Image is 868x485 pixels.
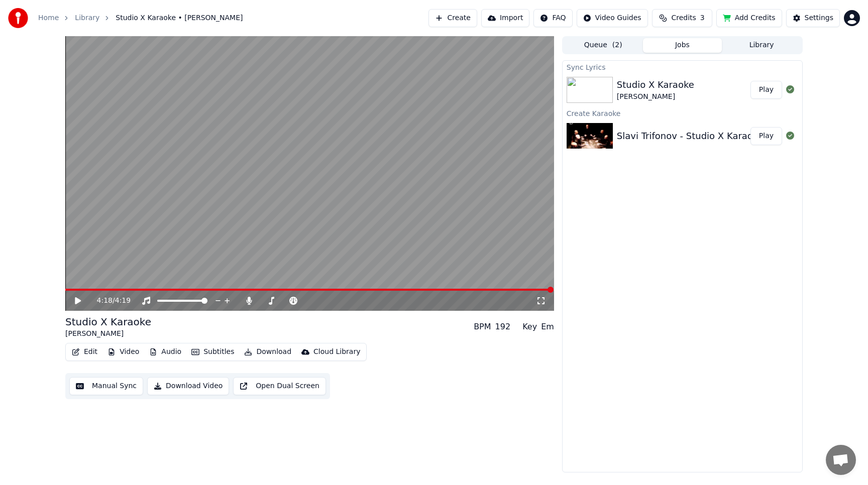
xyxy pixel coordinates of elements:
a: Home [38,13,59,23]
button: Open Dual Screen [233,377,326,395]
button: Play [750,127,782,145]
div: Em [541,321,554,333]
button: Import [481,9,529,27]
span: Credits [671,13,696,23]
div: Sync Lyrics [563,61,802,73]
div: Studio X Karaoke [65,315,151,329]
button: Download Video [147,377,229,395]
span: 4:19 [115,296,131,306]
img: youka [8,8,28,28]
div: Key [522,321,537,333]
nav: breadcrumb [38,13,243,23]
button: Subtitles [187,345,238,359]
div: Create Karaoke [563,107,802,119]
button: Jobs [643,38,722,53]
button: FAQ [533,9,572,27]
div: Studio X Karaoke [617,78,694,92]
button: Add Credits [716,9,782,27]
button: Play [750,81,782,99]
div: 192 [495,321,511,333]
button: Download [240,345,295,359]
div: BPM [474,321,491,333]
button: Credits3 [652,9,712,27]
button: Queue [564,38,643,53]
button: Video [103,345,143,359]
div: Slavi Trifonov - Studio X Karaoke [617,129,764,143]
div: [PERSON_NAME] [617,92,694,102]
div: [PERSON_NAME] [65,329,151,339]
button: Video Guides [577,9,648,27]
a: Library [75,13,99,23]
span: Studio X Karaoke • [PERSON_NAME] [116,13,243,23]
span: ( 2 ) [612,40,622,50]
div: Settings [805,13,833,23]
button: Edit [68,345,101,359]
button: Manual Sync [69,377,143,395]
div: Отворен чат [826,445,856,475]
span: 3 [700,13,705,23]
button: Library [722,38,801,53]
div: Cloud Library [313,347,360,357]
div: / [97,296,121,306]
button: Audio [145,345,185,359]
button: Settings [786,9,840,27]
span: 4:18 [97,296,113,306]
button: Create [428,9,477,27]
